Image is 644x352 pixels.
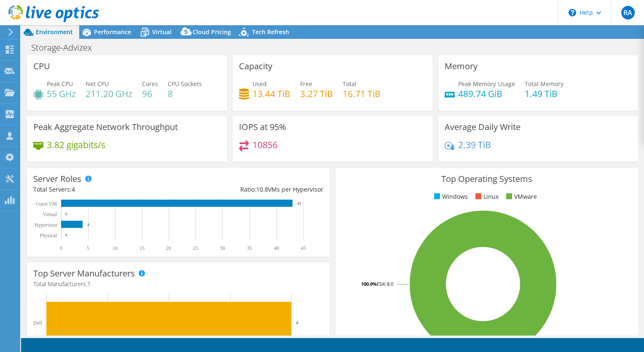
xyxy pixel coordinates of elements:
text: 4 [87,222,89,227]
li: VMware [504,192,537,201]
span: Tech Refresh [252,28,289,36]
text: 25 [193,245,198,251]
span: Virtual [152,28,172,36]
span: Environment [36,28,73,36]
li: Linux [473,192,499,201]
h4: 8 [168,89,202,98]
h3: Peak Aggregate Network Throughput [33,122,178,132]
text: 20 [166,245,171,251]
text: 40 [274,245,279,251]
span: Cloud Pricing [193,28,231,36]
span: Net CPU [86,80,109,88]
h3: Memory [445,62,478,71]
h3: Server Roles [33,174,81,184]
text: Guest VM [36,201,57,207]
span: Peak Memory Usage [458,80,515,88]
div: Total Servers: [33,185,178,194]
text: 30 [220,245,225,251]
h4: Total Manufacturers: [33,279,323,289]
tspan: 100.0% [361,281,377,287]
h3: IOPS at 95% [239,122,286,132]
text: 5 [87,245,89,251]
text: 0 [60,245,62,251]
text: 0 [65,212,67,216]
text: 45 [301,245,306,251]
span: Total [343,80,357,88]
h1: Storage-Advizex [27,43,105,52]
h3: Capacity [239,62,272,71]
div: Ratio: VMs per Hypervisor [178,185,323,194]
text: 0 [65,233,67,237]
tspan: ESXi 8.0 [377,281,393,287]
text: 43 [297,201,301,206]
h3: CPU [33,62,50,71]
span: Peak CPU [47,80,73,88]
h4: 2.39 TiB [458,140,491,149]
text: 10 [113,245,118,251]
span: Total Memory [525,80,563,88]
h3: Top Server Manufacturers [33,269,135,278]
text: Hypervisor [35,222,57,228]
h4: 3.27 TiB [300,89,333,98]
h4: 1.49 TiB [525,89,563,98]
span: Free [300,80,312,88]
h4: 55 GHz [47,89,76,98]
text: 15 [140,245,145,251]
li: Windows [432,192,468,201]
text: 4 [296,320,298,325]
h4: 489.74 GiB [458,89,515,98]
span: 4 [72,185,75,193]
h4: 96 [142,89,158,98]
span: Used [252,80,267,88]
h4: 3.82 gigabits/s [47,140,105,149]
h4: 10856 [252,140,278,149]
text: 35 [247,245,252,251]
span: RA [621,6,635,19]
text: Dell [33,320,42,326]
h4: 211.20 GHz [86,89,132,98]
h4: 16.71 TiB [343,89,381,98]
text: Physical [40,233,57,238]
span: Performance [94,28,131,36]
h4: 13.44 TiB [252,89,290,98]
span: 1 [87,280,91,288]
h3: Top Operating Systems [342,174,632,184]
span: CPU Sockets [168,80,202,88]
span: Cores [142,80,158,88]
svg: \n [569,9,576,16]
span: 10.8 [256,185,268,193]
text: Virtual [43,211,57,217]
h3: Average Daily Write [445,122,521,132]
